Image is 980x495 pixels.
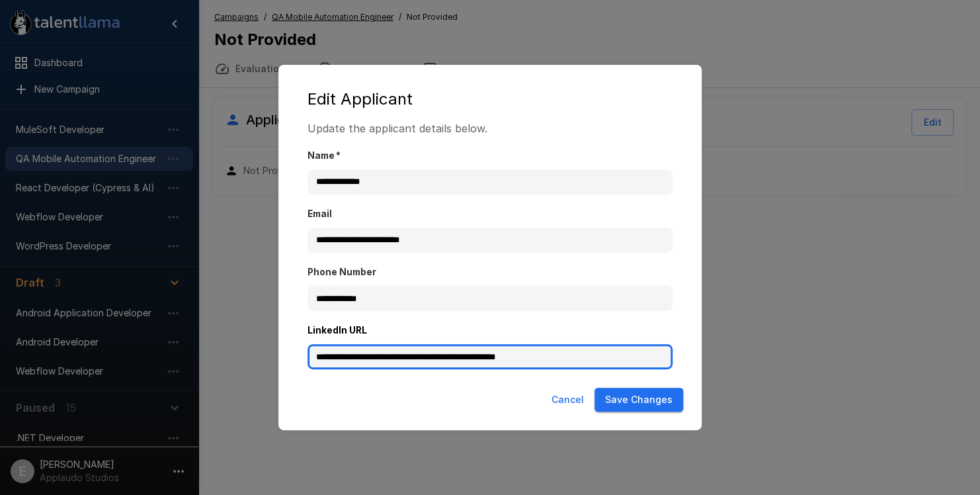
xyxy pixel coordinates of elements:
label: Email [307,208,673,221]
label: Phone Number [307,266,673,279]
label: Name [307,150,673,163]
label: LinkedIn URL [307,324,673,337]
p: Update the applicant details below. [307,120,673,136]
h2: Edit Applicant [292,78,688,120]
button: Cancel [546,388,589,412]
button: Save Changes [594,388,683,412]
